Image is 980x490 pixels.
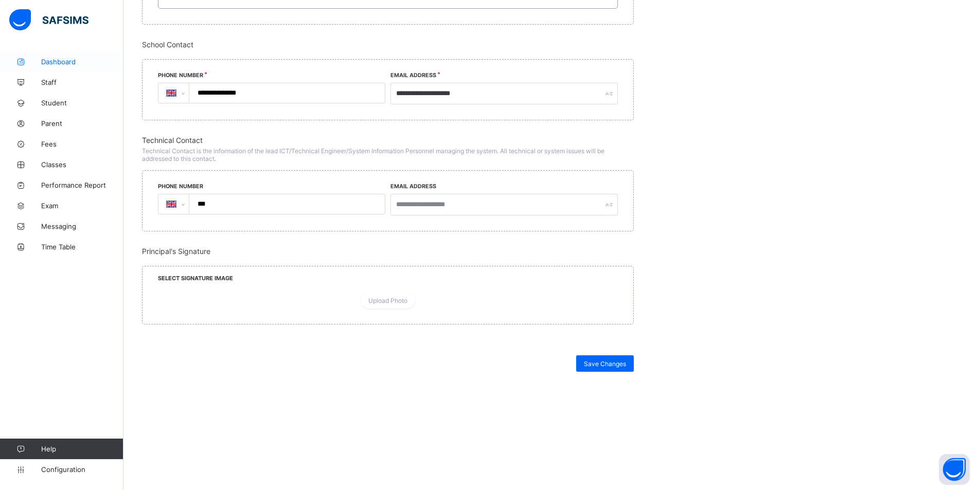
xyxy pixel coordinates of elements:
span: Save Changes [584,360,626,368]
div: Technical Contact [142,136,634,231]
span: Time Table [41,243,123,251]
span: Dashboard [41,58,123,66]
span: Parent [41,119,123,128]
div: Principal's Signature [142,247,634,324]
span: Principal's Signature [142,247,634,256]
button: Open asap [939,454,970,485]
span: Technical Contact [142,136,634,144]
span: Upload Photo [368,297,407,304]
span: Classes [41,160,123,169]
span: Performance Report [41,181,123,189]
span: Help [41,445,123,453]
label: Email Address [390,183,436,190]
span: Select Signature Image [158,275,233,282]
label: Phone Number [158,183,203,190]
span: Staff [41,78,123,86]
span: School Contact [142,40,634,49]
div: School Contact [142,40,634,120]
span: Technical Contact is the information of the lead ICT/Technical Engineer/System Information Person... [142,147,604,162]
span: Messaging [41,222,123,230]
label: Phone Number [158,72,203,79]
span: Configuration [41,465,123,474]
span: Student [41,99,123,107]
span: Exam [41,202,123,210]
label: Email Address [390,72,436,79]
span: Fees [41,140,123,148]
img: safsims [9,9,88,31]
